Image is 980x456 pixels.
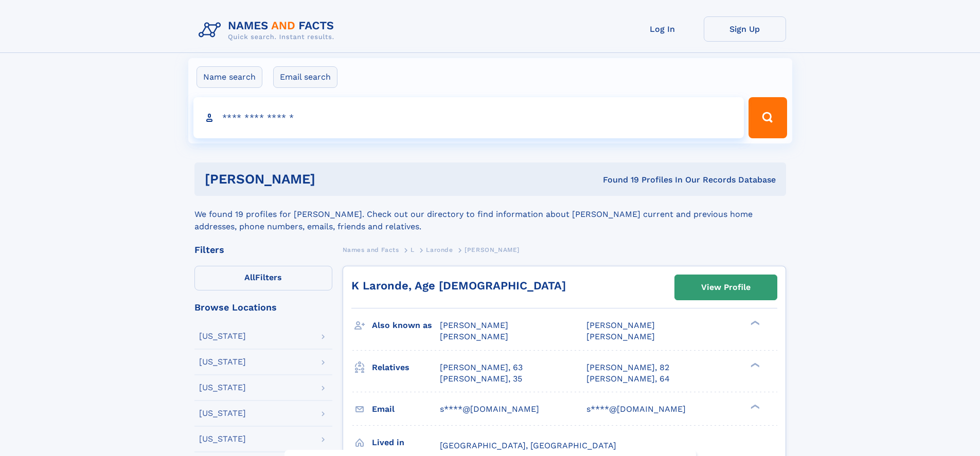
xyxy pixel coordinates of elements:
[748,403,760,410] div: ❯
[194,266,332,290] label: Filters
[199,435,246,443] div: [US_STATE]
[440,441,616,450] span: [GEOGRAPHIC_DATA], [GEOGRAPHIC_DATA]
[372,400,440,418] h3: Email
[748,320,760,326] div: ❯
[748,361,760,368] div: ❯
[199,384,246,392] div: [US_STATE]
[586,373,670,385] a: [PERSON_NAME], 64
[199,409,246,417] div: [US_STATE]
[621,16,704,42] a: Log In
[440,373,522,385] a: [PERSON_NAME], 35
[197,66,262,88] label: Name search
[440,332,508,341] span: [PERSON_NAME]
[194,196,786,233] div: We found 19 profiles for [PERSON_NAME]. Check out our directory to find information about [PERSON...
[244,272,255,282] span: All
[586,332,655,341] span: [PERSON_NAME]
[372,434,440,451] h3: Lived in
[411,246,415,253] span: L
[586,320,655,330] span: [PERSON_NAME]
[749,97,787,138] button: Search Button
[426,243,453,256] a: Laronde
[701,276,751,299] div: View Profile
[199,332,246,340] div: [US_STATE]
[372,317,440,334] h3: Also known as
[426,246,453,253] span: Laronde
[194,245,332,254] div: Filters
[440,320,508,330] span: [PERSON_NAME]
[351,279,566,292] a: K Laronde, Age [DEMOGRAPHIC_DATA]
[273,66,337,88] label: Email search
[675,275,777,300] a: View Profile
[343,243,399,256] a: Names and Facts
[193,97,744,138] input: search input
[465,246,520,253] span: [PERSON_NAME]
[205,173,459,186] h1: [PERSON_NAME]
[194,16,343,44] img: Logo Names and Facts
[459,174,776,186] div: Found 19 Profiles In Our Records Database
[704,16,786,42] a: Sign Up
[440,362,523,373] a: [PERSON_NAME], 63
[194,303,332,312] div: Browse Locations
[411,243,415,256] a: L
[586,362,669,373] a: [PERSON_NAME], 82
[199,358,246,366] div: [US_STATE]
[372,359,440,376] h3: Relatives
